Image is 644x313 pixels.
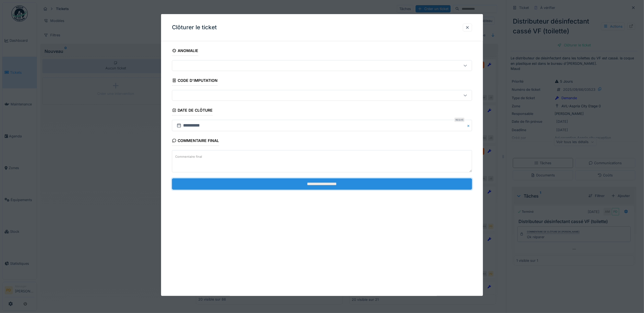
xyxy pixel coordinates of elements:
[454,118,464,122] div: Requis
[172,24,217,31] h3: Clôturer le ticket
[172,47,199,56] div: Anomalie
[172,106,213,115] div: Date de clôture
[174,153,203,160] label: Commentaire final
[172,137,219,146] div: Commentaire final
[466,120,472,131] button: Close
[172,76,218,86] div: Code d'imputation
